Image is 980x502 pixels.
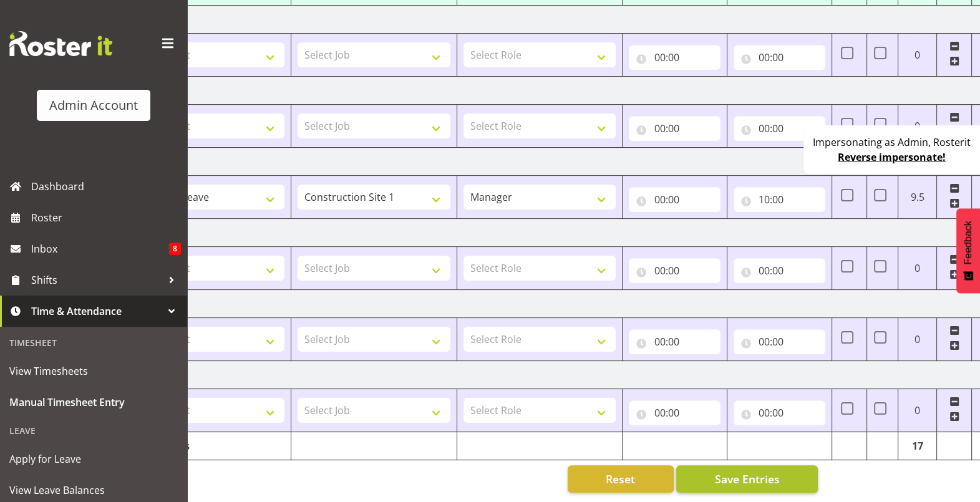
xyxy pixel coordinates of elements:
[9,393,178,412] span: Manual Timesheet Entry
[169,243,181,255] span: 8
[629,45,720,70] input: Click to select...
[734,329,825,354] input: Click to select...
[606,471,635,487] span: Reset
[3,330,184,355] div: Timesheet
[9,31,112,56] img: Rosterit website logo
[568,465,674,493] button: Reset
[734,400,825,425] input: Click to select...
[898,105,937,148] td: 0
[31,271,162,289] span: Shifts
[898,318,937,361] td: 0
[734,187,825,212] input: Click to select...
[734,258,825,283] input: Click to select...
[734,45,825,70] input: Click to select...
[963,221,974,264] span: Feedback
[629,187,720,212] input: Click to select...
[9,450,178,468] span: Apply for Leave
[31,302,162,321] span: Time & Attendance
[629,258,720,283] input: Click to select...
[629,400,720,425] input: Click to select...
[714,471,779,487] span: Save Entries
[3,418,184,443] div: Leave
[125,432,291,460] td: Total Hours
[676,465,818,493] button: Save Entries
[9,481,178,500] span: View Leave Balances
[734,116,825,141] input: Click to select...
[31,177,181,196] span: Dashboard
[629,329,720,354] input: Click to select...
[49,96,138,115] div: Admin Account
[3,443,184,475] a: Apply for Leave
[9,362,178,380] span: View Timesheets
[898,389,937,432] td: 0
[838,150,946,164] a: Reverse impersonate!
[813,135,971,150] p: Impersonating as Admin, Rosterit
[3,355,184,387] a: View Timesheets
[31,208,181,227] span: Roster
[898,176,937,219] td: 9.5
[31,239,169,258] span: Inbox
[898,34,937,77] td: 0
[629,116,720,141] input: Click to select...
[898,432,937,460] td: 17
[898,247,937,290] td: 0
[3,387,184,418] a: Manual Timesheet Entry
[956,208,980,293] button: Feedback - Show survey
